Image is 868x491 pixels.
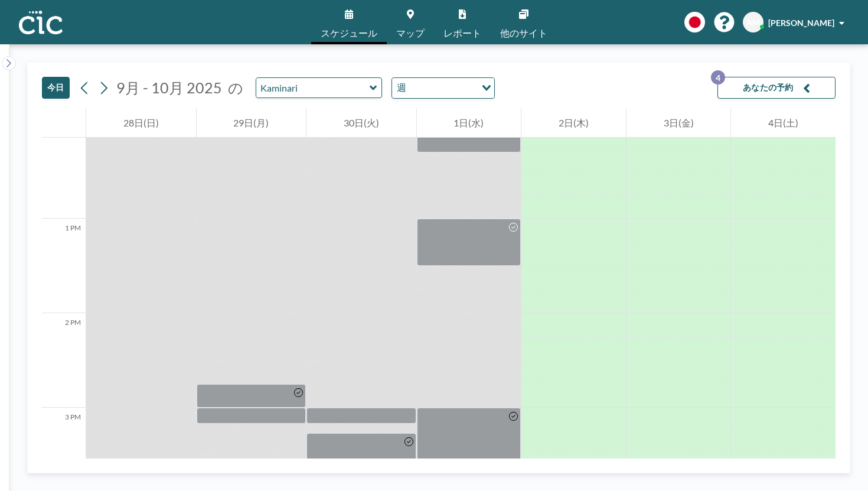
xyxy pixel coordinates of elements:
div: 2 PM [42,313,86,408]
img: organization-logo [19,11,63,34]
div: 29日(月) [197,108,306,138]
div: 4日(土) [731,108,836,138]
span: レポート [443,28,481,38]
span: [PERSON_NAME] [768,18,834,28]
span: 9月 - 10月 2025 [116,79,222,96]
div: 30日(火) [306,108,416,138]
span: 他のサイト [500,28,547,38]
div: Search for option [392,78,494,98]
span: AM [746,17,760,28]
div: 28日(日) [86,108,196,138]
input: Kaminari [256,78,370,97]
button: 今日 [42,77,70,99]
p: 4 [711,70,725,84]
input: Search for option [410,80,475,96]
div: 1 PM [42,219,86,313]
div: 2日(木) [521,108,626,138]
button: あなたの予約4 [717,77,836,99]
span: の [228,79,243,97]
div: 1日(水) [417,108,521,138]
div: 12 PM [42,124,86,219]
div: 3日(金) [626,108,731,138]
span: マップ [396,28,425,38]
span: 週 [394,80,409,96]
span: スケジュール [321,28,377,38]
